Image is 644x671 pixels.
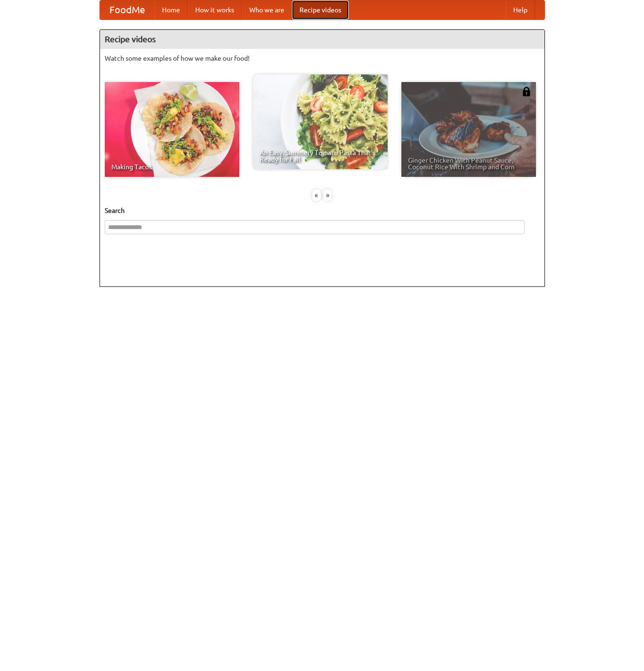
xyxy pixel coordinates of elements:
a: FoodMe [100,0,154,19]
div: » [323,189,332,201]
a: Making Tacos [105,82,239,177]
a: How it works [188,0,242,19]
h4: Recipe videos [100,30,544,49]
p: Watch some examples of how we make our food! [105,54,540,63]
a: Who we are [242,0,292,19]
a: Help [506,0,535,19]
div: « [312,189,321,201]
a: An Easy, Summery Tomato Pasta That's Ready for Fall [253,74,388,169]
h5: Search [105,206,540,215]
a: Home [154,0,188,19]
a: Recipe videos [292,0,349,19]
span: Making Tacos [111,164,233,170]
span: An Easy, Summery Tomato Pasta That's Ready for Fall [260,149,381,163]
img: 483408.png [522,87,531,96]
